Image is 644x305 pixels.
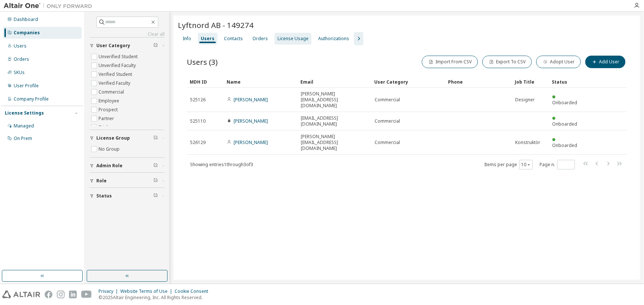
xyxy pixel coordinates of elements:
[318,36,349,42] div: Authorizations
[14,17,38,22] div: Dashboard
[482,56,532,68] button: Export To CSV
[99,294,213,301] p: © 2025 Altair Engineering, Inc. All Rights Reserved.
[14,123,34,129] div: Managed
[90,158,165,174] button: Admin Role
[96,193,112,199] span: Status
[516,140,541,146] span: Konstruktör
[154,163,158,169] span: Clear filter
[422,56,478,68] button: Import From CSV
[190,97,206,103] span: 525126
[190,118,206,124] span: 525110
[301,91,368,109] span: [PERSON_NAME][EMAIL_ADDRESS][DOMAIN_NAME]
[5,110,44,116] div: License Settings
[183,36,191,42] div: Info
[69,291,77,298] img: linkedin.svg
[234,118,268,124] a: [PERSON_NAME]
[120,288,175,294] div: Website Terms of Use
[81,291,92,298] img: youtube.svg
[234,139,268,146] a: [PERSON_NAME]
[227,76,295,88] div: Name
[515,76,546,88] div: Job Title
[178,20,254,30] span: Lyftnord AB - 149274
[585,56,626,68] button: Add User
[99,123,109,132] label: Trial
[14,70,25,76] div: SKUs
[99,61,137,70] label: Unverified Faculty
[278,36,309,42] div: License Usage
[99,52,139,61] label: Unverified Student
[14,56,29,62] div: Orders
[234,97,268,103] a: [PERSON_NAME]
[521,162,531,168] button: 10
[90,31,165,37] a: Clear all
[187,57,218,67] span: Users (3)
[552,99,578,106] span: Onboarded
[14,30,40,36] div: Companies
[154,193,158,199] span: Clear filter
[375,97,400,103] span: Commercial
[190,76,221,88] div: MDH ID
[99,114,116,123] label: Partner
[540,160,575,169] span: Page n.
[99,288,120,294] div: Privacy
[90,38,165,54] button: User Category
[300,76,368,88] div: Email
[190,161,253,168] span: Showing entries 1 through 3 of 3
[14,96,49,102] div: Company Profile
[90,130,165,146] button: License Group
[14,136,32,141] div: On Prem
[375,118,400,124] span: Commercial
[154,178,158,184] span: Clear filter
[99,88,125,97] label: Commercial
[252,36,268,42] div: Orders
[175,288,213,294] div: Cookie Consent
[484,160,533,169] span: Items per page
[154,135,158,141] span: Clear filter
[14,43,27,49] div: Users
[301,115,368,127] span: [EMAIL_ADDRESS][DOMAIN_NAME]
[224,36,243,42] div: Contacts
[96,163,123,169] span: Admin Role
[99,97,121,105] label: Employee
[96,135,130,141] span: License Group
[552,121,578,127] span: Onboarded
[448,76,509,88] div: Phone
[96,178,107,184] span: Role
[99,145,121,154] label: No Group
[4,2,96,10] img: Altair One
[96,43,130,49] span: User Category
[516,97,535,103] span: Designer
[154,43,158,49] span: Clear filter
[375,140,400,146] span: Commercial
[201,36,214,42] div: Users
[552,76,583,88] div: Status
[45,291,52,298] img: facebook.svg
[57,291,65,298] img: instagram.svg
[552,142,578,148] span: Onboarded
[2,291,40,298] img: altair_logo.svg
[301,134,368,151] span: [PERSON_NAME][EMAIL_ADDRESS][DOMAIN_NAME]
[90,188,165,204] button: Status
[536,56,581,68] button: Adopt User
[99,79,132,88] label: Verified Faculty
[90,173,165,189] button: Role
[99,70,134,79] label: Verified Student
[99,105,119,114] label: Prospect
[374,76,442,88] div: User Category
[14,83,39,89] div: User Profile
[190,140,206,146] span: 526129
